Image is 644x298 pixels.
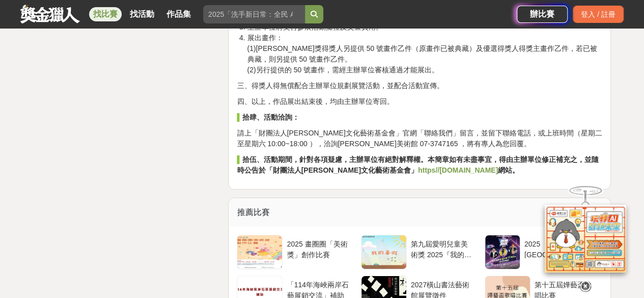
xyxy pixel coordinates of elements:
a: 找比賽 [89,7,122,21]
p: 四、以上，作品展出結束後，均由主辦單位寄回。 [237,96,602,107]
div: 2025 畫圈圈「美術獎」創作比賽 [287,239,350,258]
div: 推薦比賽 [229,198,610,227]
div: 登入 / 註冊 [573,6,624,23]
a: 作品集 [162,7,195,21]
p: 三、得獎人得無償配合主辦單位規劃展覽活動，並配合活動宣傳。 [237,80,602,91]
img: d2146d9a-e6f6-4337-9592-8cefde37ba6b.png [545,198,626,265]
a: 2025 畫圈圈「美術獎」創作比賽 [237,235,354,269]
strong: 網站。 [498,166,519,174]
strong: 拾伍、活動期間，針對各項疑慮，主辦單位有絕對解釋權。本簡章如有未盡事宜，得由主辦單位修正補充之，並隨時公告於「財團法人[PERSON_NAME]文化藝術基金會」 [237,155,598,174]
a: https//[DOMAIN_NAME] [418,166,498,174]
a: 辦比賽 [517,6,568,23]
a: 2025 [GEOGRAPHIC_DATA]第二屆 全國嘻哈擂台賽 [485,235,602,269]
a: 找活動 [126,7,158,21]
li: 展出畫作： (1)[PERSON_NAME]獎得獎人另提供 50 號畫作乙件（原畫作已被典藏）及優選得獎人得獎主畫作乙件，若已被典藏，則另提供 50 號畫作乙件。 (2)另行提供的 50 號畫作... [247,33,602,75]
a: 第九屆愛明兒童美術獎 2025『我的暑假』兒童繪畫比賽 [361,235,479,269]
span: ▌ [237,155,242,164]
span: ▌ [237,113,242,121]
div: 2025 [GEOGRAPHIC_DATA]第二屆 全國嘻哈擂台賽 [524,239,599,258]
input: 2025「洗手新日常：全民 ALL IN」洗手歌全台徵選 [203,5,305,23]
p: 請上「財團法人[PERSON_NAME]文化藝術基金會」官網「聯絡我們」留言，並留下聯絡電話，或上班時間（星期二至星期六 10:00~18:00 ），洽詢[PERSON_NAME]美術館 07-... [237,128,602,149]
strong: 拾肆、活動洽詢： [242,113,299,121]
div: 第九屆愛明兒童美術獎 2025『我的暑假』兒童繪畫比賽 [411,239,474,258]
